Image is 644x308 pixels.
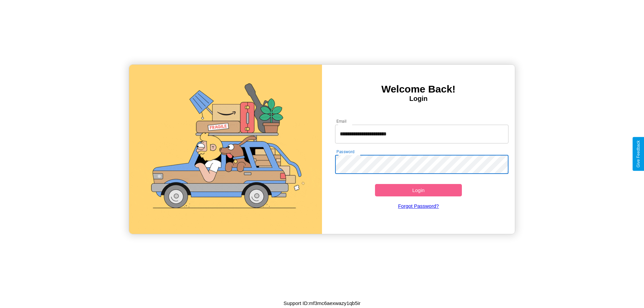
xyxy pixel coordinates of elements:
[336,118,347,124] label: Email
[636,140,641,168] div: Give Feedback
[283,299,360,308] p: Support ID: mf3mc6aexwazy1qb5ir
[375,184,462,196] button: Login
[332,196,505,215] a: Forgot Password?
[129,65,322,234] img: gif
[322,95,515,103] h4: Login
[322,83,515,95] h3: Welcome Back!
[336,149,354,155] label: Password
